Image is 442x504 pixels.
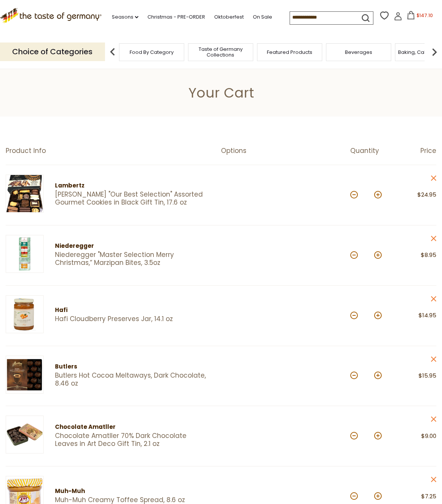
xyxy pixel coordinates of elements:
[6,416,44,454] img: Chocolate Amatller 70% Dark Chocolate Leaves in Art Deco Gift Tin, 2.1 oz
[267,49,312,55] a: Featured Products
[190,46,251,58] a: Taste of Germany Collections
[421,251,436,259] span: $8.95
[55,372,208,388] a: Butlers Hot Cocoa Meltaways, Dark Chocolate, 8.46 oz
[417,12,433,19] span: $147.10
[55,362,208,372] div: Butlers
[214,13,244,21] a: Oktoberfest
[221,147,350,155] div: Options
[253,13,272,21] a: On Sale
[55,422,208,432] div: Chocolate Amatller
[55,241,208,251] div: Niederegger
[345,49,372,55] a: Beverages
[421,432,436,440] span: $9.00
[55,191,208,207] a: [PERSON_NAME] "Our Best Selection" Assorted Gourmet Cookies in Black Gift Tin, 17.6 oz
[55,315,208,323] a: Hafi Cloudberry Preserves Jar, 14.1 oz
[24,84,418,101] h1: Your Cart
[418,372,436,380] span: $15.95
[350,147,393,155] div: Quantity
[147,13,205,21] a: Christmas - PRE-ORDER
[55,487,208,496] div: Muh-Muh
[6,235,44,273] img: Niederegger Master Selectin Merry Christmas
[427,44,442,60] img: next arrow
[417,191,436,198] span: $24.95
[112,13,138,21] a: Seasons
[418,311,436,319] span: $14.95
[6,295,44,333] img: Hafi Cloudberry Preserves Jar, 14.1 oz
[105,44,120,60] img: previous arrow
[6,147,221,155] div: Product Info
[55,432,208,448] a: Chocolate Amatller 70% Dark Chocolate Leaves in Art Deco Gift Tin, 2.1 oz
[55,251,208,267] a: Niederegger "Master Selection Merry Christmas,” Marzipan Bites, 3.5oz
[6,356,44,394] img: Butlers Hot Cocoa Meltaways, Dark Chocolate, 8.46 oz
[55,306,208,315] div: Hafi
[130,49,174,55] a: Food By Category
[404,11,436,22] button: $147.10
[55,496,208,504] a: Muh-Muh Creamy Toffee Spread, 8.6 oz
[6,175,44,213] img: Lambertz "Our Best Selection" Assorted Gourmet Cookies in Black Gift Tin, 17.6 oz
[393,147,436,155] div: Price
[421,492,436,500] span: $7.25
[55,181,208,191] div: Lambertz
